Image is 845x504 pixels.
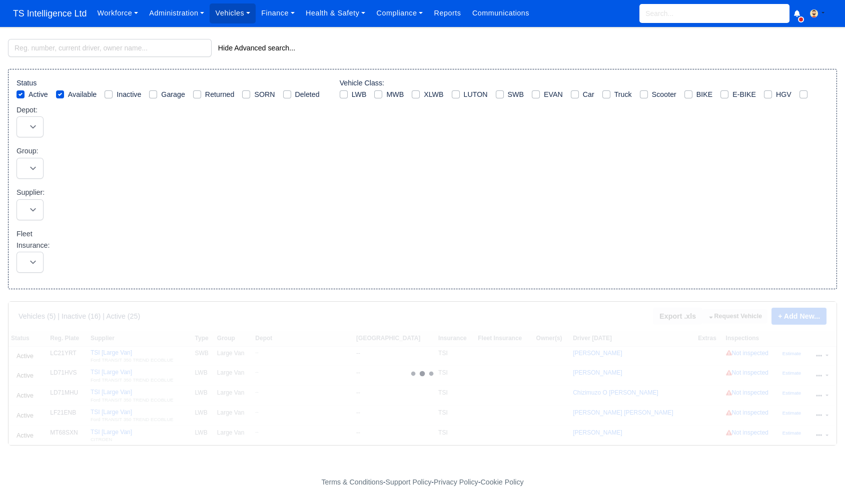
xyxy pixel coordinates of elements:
[508,89,524,100] label: SWB
[17,228,50,251] label: Fleet Insurance:
[8,39,212,57] input: Reg. number, current driver, owner name...
[776,89,791,100] label: HGV
[138,477,708,488] div: - - -
[583,89,594,100] label: Car
[371,3,428,23] a: Compliance
[256,3,300,23] a: Finance
[8,3,92,23] span: TS Intelligence Ltd
[340,77,819,100] div: Vehicle Class:
[467,3,535,23] a: Communications
[29,89,48,100] label: Active
[424,89,443,100] label: XLWB
[544,89,563,100] label: EVAN
[117,89,141,100] label: Inactive
[17,77,328,100] div: Status
[212,39,302,56] button: Hide Advanced search...
[464,89,488,100] label: LUTON
[386,89,404,100] label: MWB
[386,478,432,486] a: Support Policy
[639,4,789,23] input: Search...
[352,89,367,100] label: LWB
[254,89,275,100] label: SORN
[161,89,185,100] label: Garage
[652,89,676,100] label: Scooter
[696,89,712,100] label: BIKE
[8,4,92,23] a: TS Intelligence Ltd
[614,89,632,100] label: Truck
[17,145,39,157] label: Group:
[428,3,466,23] a: Reports
[300,3,371,23] a: Health & Safety
[795,456,845,504] iframe: Chat Widget
[295,89,320,100] label: Deleted
[210,3,256,23] a: Vehicles
[17,104,38,116] label: Depot:
[68,89,97,100] label: Available
[205,89,235,100] label: Returned
[92,3,144,23] a: Workforce
[17,187,45,198] label: Supplier:
[732,89,756,100] label: E-BIKE
[434,478,478,486] a: Privacy Policy
[480,478,523,486] a: Cookie Policy
[144,3,210,23] a: Administration
[321,478,383,486] a: Terms & Conditions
